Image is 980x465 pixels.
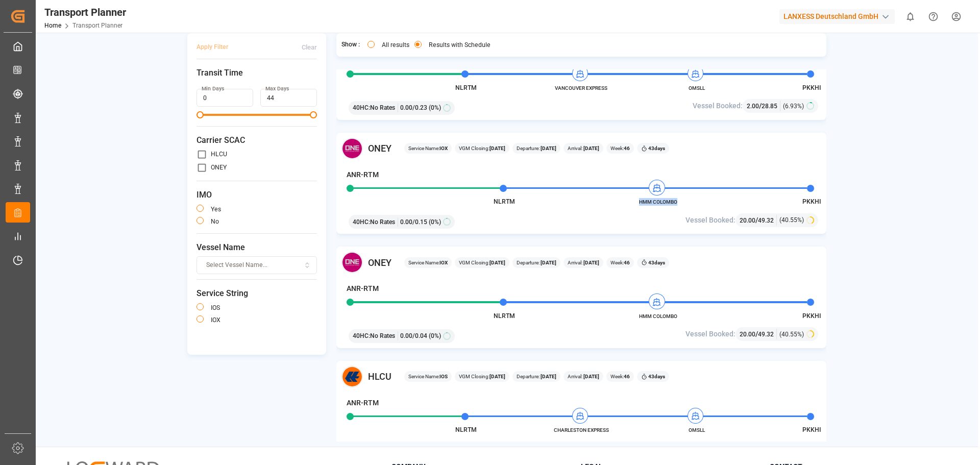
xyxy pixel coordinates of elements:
[922,5,945,28] button: Help Center
[648,260,665,265] b: 43 days
[197,287,317,300] span: Service String
[347,169,379,180] h4: ANR-RTM
[368,256,391,270] span: ONEY
[762,103,777,110] span: 28.85
[370,103,395,112] span: No Rates
[211,206,221,212] label: yes
[382,42,409,48] label: All results
[455,426,477,433] span: NLRTM
[740,215,777,226] div: /
[211,317,220,323] label: IOX
[779,7,899,26] button: LANXESS Deutschland GmbH
[610,373,630,380] span: Week:
[779,9,895,24] div: LANXESS Deutschland GmbH
[517,259,556,266] span: Departure:
[494,312,515,320] span: NLRTM
[517,373,556,380] span: Departure:
[747,103,759,110] span: 2.00
[439,374,448,379] b: IOS
[197,189,317,201] span: IMO
[197,134,317,146] span: Carrier SCAC
[624,260,630,265] b: 46
[802,426,821,433] span: PKKHI
[341,366,363,387] img: Carrier
[341,138,363,159] img: Carrier
[740,331,755,338] span: 20.00
[648,145,665,151] b: 43 days
[341,252,363,273] img: Carrier
[439,145,448,151] b: IOX
[202,85,224,92] label: Min Days
[740,217,755,224] span: 20.00
[370,217,395,227] span: No Rates
[489,260,505,265] b: [DATE]
[540,145,556,151] b: [DATE]
[540,374,556,379] b: [DATE]
[630,312,686,320] span: HMM COLOMBO
[740,329,777,339] div: /
[802,312,821,320] span: PKKHI
[368,141,391,155] span: ONEY
[302,38,317,56] button: Clear
[400,217,427,227] span: 0.00 / 0.15
[197,241,317,254] span: Vessel Name
[624,374,630,379] b: 46
[429,331,441,340] span: (0%)
[197,67,317,79] span: Transit Time
[347,283,379,294] h4: ANR-RTM
[408,259,448,266] span: Service Name:
[582,145,599,151] b: [DATE]
[758,331,774,338] span: 49.32
[368,370,391,383] span: HLCU
[553,84,609,92] span: VANCOUVER EXPRESS
[206,261,267,270] span: Select Vessel Name...
[459,144,505,152] span: VGM Closing:
[459,259,505,266] span: VGM Closing:
[685,329,736,339] span: Vessel Booked:
[459,373,505,380] span: VGM Closing:
[211,164,227,170] label: ONEY
[211,151,227,157] label: HLCU
[494,198,515,205] span: NLRTM
[353,103,370,112] span: 40HC :
[517,144,556,152] span: Departure:
[783,102,804,111] span: (6.93%)
[197,111,204,118] span: Minimum
[370,331,395,340] span: No Rates
[779,215,804,225] span: (40.55%)
[429,217,441,227] span: (0%)
[669,426,725,434] span: OMSLL
[489,145,505,151] b: [DATE]
[582,374,599,379] b: [DATE]
[353,331,370,340] span: 40HC :
[568,373,599,380] span: Arrival:
[302,43,317,52] div: Clear
[400,331,427,340] span: 0.00 / 0.04
[408,373,448,380] span: Service Name:
[265,85,289,92] label: Max Days
[310,111,317,118] span: Maximum
[685,215,736,226] span: Vessel Booked:
[899,5,922,28] button: show 0 new notifications
[802,198,821,205] span: PKKHI
[44,5,126,20] div: Transport Planner
[669,84,725,92] span: OMSLL
[568,144,599,152] span: Arrival:
[747,101,780,111] div: /
[624,145,630,151] b: 46
[429,103,441,112] span: (0%)
[211,218,219,225] label: no
[347,398,379,408] h4: ANR-RTM
[429,42,491,48] label: Results with Schedule
[779,330,804,339] span: (40.55%)
[341,40,360,50] span: Show :
[439,260,448,265] b: IOX
[630,198,686,206] span: HMM COLOMBO
[489,374,505,379] b: [DATE]
[648,374,665,379] b: 43 days
[693,101,743,111] span: Vessel Booked:
[568,259,599,266] span: Arrival:
[44,22,61,29] a: Home
[400,103,427,112] span: 0.00 / 0.23
[610,144,630,152] span: Week:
